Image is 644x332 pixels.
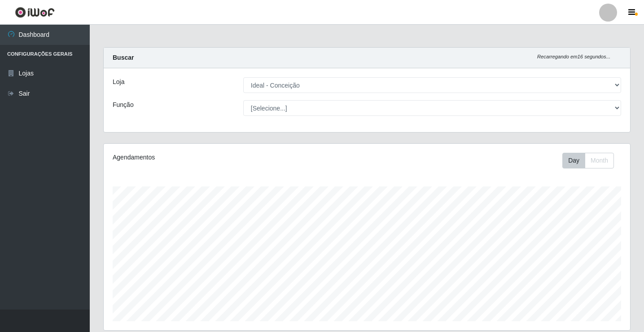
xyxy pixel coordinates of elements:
[113,54,134,61] strong: Buscar
[15,7,55,18] img: CoreUI Logo
[113,77,124,87] label: Loja
[113,153,317,162] div: Agendamentos
[562,153,585,168] button: Day
[562,153,614,168] div: First group
[537,54,610,59] i: Recarregando em 16 segundos...
[585,153,614,168] button: Month
[113,100,134,110] label: Função
[562,153,621,168] div: Toolbar with button groups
